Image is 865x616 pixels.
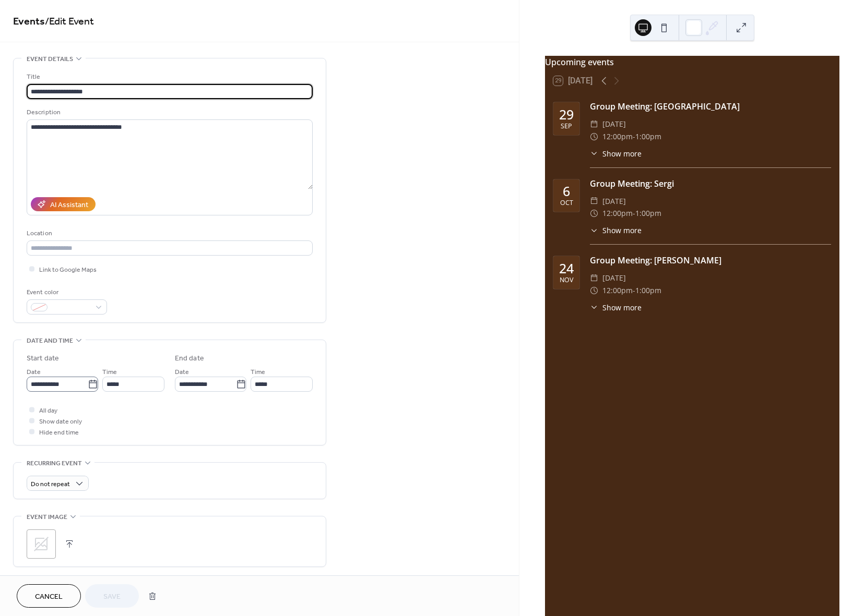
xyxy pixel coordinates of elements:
[561,123,572,130] div: Sep
[27,512,67,523] span: Event image
[602,195,626,208] span: [DATE]
[175,367,189,378] span: Date
[633,130,635,143] span: -
[27,335,73,346] span: Date and time
[27,353,59,364] div: Start date
[45,11,94,32] span: / Edit Event
[602,118,626,130] span: [DATE]
[602,272,626,284] span: [DATE]
[102,367,117,378] span: Time
[590,225,598,236] div: ​
[635,207,661,220] span: 1:00pm
[590,225,642,236] button: ​Show more
[27,228,311,239] div: Location
[31,478,70,490] span: Do not repeat
[590,130,598,143] div: ​
[590,148,598,159] div: ​
[17,584,81,608] button: Cancel
[50,200,88,211] div: AI Assistant
[590,302,642,313] button: ​Show more
[590,207,598,220] div: ​
[590,100,831,113] div: Group Meeting: [GEOGRAPHIC_DATA]
[602,148,642,159] span: Show more
[39,427,79,438] span: Hide end time
[13,11,45,32] a: Events
[590,148,642,159] button: ​Show more
[635,130,661,143] span: 1:00pm
[39,405,57,416] span: All day
[27,107,311,118] div: Description
[39,416,82,427] span: Show date only
[590,284,598,297] div: ​
[590,195,598,208] div: ​
[27,287,105,298] div: Event color
[602,302,642,313] span: Show more
[545,56,839,68] div: Upcoming events
[590,177,831,190] div: Group Meeting: Sergi
[251,367,265,378] span: Time
[602,225,642,236] span: Show more
[27,71,311,82] div: Title
[560,277,573,284] div: Nov
[590,302,598,313] div: ​
[27,529,56,559] div: ;
[35,591,63,602] span: Cancel
[27,54,73,65] span: Event details
[590,118,598,130] div: ​
[559,108,574,121] div: 29
[590,272,598,284] div: ​
[590,254,831,267] div: Group Meeting: [PERSON_NAME]
[633,207,635,220] span: -
[602,284,633,297] span: 12:00pm
[633,284,635,297] span: -
[27,367,41,378] span: Date
[559,262,574,275] div: 24
[27,458,82,469] span: Recurring event
[31,197,96,211] button: AI Assistant
[39,264,97,275] span: Link to Google Maps
[602,207,633,220] span: 12:00pm
[635,284,661,297] span: 1:00pm
[560,200,573,207] div: Oct
[175,353,204,364] div: End date
[602,130,633,143] span: 12:00pm
[563,185,570,198] div: 6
